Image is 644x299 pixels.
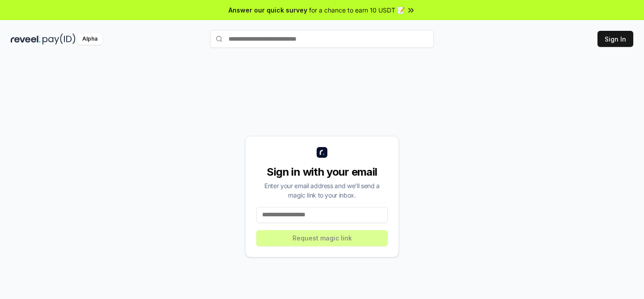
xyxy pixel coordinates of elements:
img: pay_id [42,34,76,45]
div: Alpha [77,34,102,45]
div: Sign in with your email [256,165,388,179]
button: Sign In [597,31,633,47]
div: Enter your email address and we’ll send a magic link to your inbox. [256,181,388,200]
span: Answer our quick survey [229,5,307,15]
img: reveel_dark [11,34,41,45]
span: for a chance to earn 10 USDT 📝 [309,5,405,15]
img: logo_small [317,147,327,158]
